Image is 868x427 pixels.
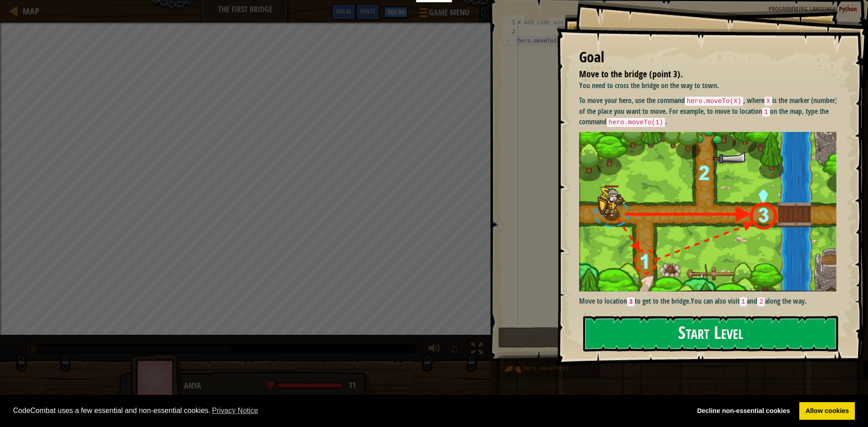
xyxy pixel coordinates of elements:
code: 2 [757,297,765,306]
div: 1 [503,18,518,27]
code: hero.moveTo(1) [607,118,665,127]
button: Start Level [583,316,838,352]
strong: Move to location to get to the bridge. [579,296,691,306]
code: 1 [762,108,770,117]
p: You need to cross the bridge on the way to town. [579,80,843,91]
span: hero.moveTo(n) [524,366,569,372]
span: Hints [360,7,375,15]
button: Ask AI [331,4,356,20]
span: CodeCombat uses a few essential and non-essential cookies. [13,404,684,418]
span: Game Menu [429,7,469,19]
button: Run [498,327,854,348]
a: learn more about cookies [211,404,260,418]
a: Map [18,5,39,17]
span: Map [23,5,39,17]
p: You can also visit and along the way. [579,296,843,307]
div: 4 [503,45,518,54]
span: Move to the bridge (point 3). [579,68,683,80]
div: 3 [504,36,518,45]
img: portrait.png [504,361,521,378]
div: 2 [503,27,518,36]
button: Game Menu [412,4,475,25]
button: Sign Up [384,7,407,18]
li: Move to the bridge (point 3). [568,68,834,81]
code: X [764,97,772,106]
div: Goal [579,47,836,68]
a: deny cookies [691,402,796,420]
p: To move your hero, use the command , where is the marker (number) of the place you want to move. ... [579,95,843,127]
code: hero.moveTo(X) [685,97,743,106]
span: Ask AI [336,7,351,15]
img: M7l1b [579,132,843,291]
a: allow cookies [799,402,855,420]
code: 1 [740,297,747,306]
code: 3 [627,297,635,306]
